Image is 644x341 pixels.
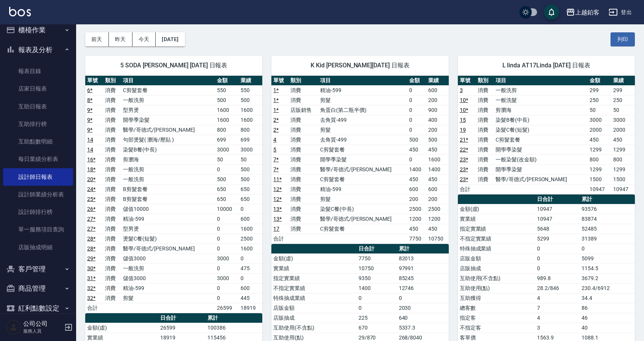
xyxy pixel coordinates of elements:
td: C剪髮套餐 [318,145,407,155]
td: 1600 [215,105,239,115]
td: 消費 [103,155,121,164]
td: 0 [239,253,262,263]
td: 600 [426,85,449,95]
td: 445 [239,293,262,303]
a: 19 [460,127,466,133]
td: 450 [611,135,635,145]
td: 500 [215,95,239,105]
td: 699 [215,135,239,145]
td: 消費 [289,224,318,234]
td: C剪髮套餐 [318,224,407,234]
button: 客戶管理 [3,259,73,279]
td: 28.2/846 [535,283,580,293]
th: 單號 [458,76,476,86]
td: 消費 [103,253,121,263]
th: 類別 [103,76,121,86]
td: 83874 [580,214,635,224]
td: 一般洗剪 [121,263,215,273]
td: 1600 [239,115,262,125]
td: 儲值3000 [121,253,215,263]
th: 類別 [289,76,318,86]
a: 3 [460,87,463,93]
td: 消費 [289,174,318,184]
td: 800 [239,125,262,135]
th: 項目 [494,76,588,86]
td: 2500 [426,204,449,214]
td: 500 [426,135,449,145]
table: a dense table [271,76,448,244]
td: 1600 [239,244,262,253]
td: 9350 [357,273,397,283]
td: 800 [611,155,635,164]
td: 1600 [426,155,449,164]
td: 剪髮 [318,125,407,135]
td: 消費 [103,194,121,204]
td: 消費 [103,204,121,214]
td: 消費 [103,234,121,244]
button: save [544,5,559,20]
th: 累計 [580,194,635,204]
td: 1400 [426,164,449,174]
td: 0 [580,244,635,253]
td: 消費 [103,224,121,234]
button: 櫃檯作業 [3,20,73,40]
td: 染髮B餐(中長) [121,145,215,155]
td: 0 [239,273,262,283]
td: 合計 [271,234,289,244]
td: 消費 [289,85,318,95]
th: 單號 [271,76,289,86]
td: 句部燙髮( 瀏海/壓貼 ) [121,135,215,145]
td: 299 [588,85,611,95]
td: 消費 [289,155,318,164]
td: 650 [215,194,239,204]
td: 93576 [580,204,635,214]
td: 900 [426,105,449,115]
td: 10750 [426,234,449,244]
td: 10947 [588,184,611,194]
td: 500 [239,95,262,105]
td: 5099 [580,253,635,263]
td: 角蛋白(第二瓶半價) [318,105,407,115]
td: 1200 [426,214,449,224]
a: 設計師排行榜 [3,203,73,221]
a: 5 [273,147,276,153]
td: 消費 [103,293,121,303]
td: 3000 [239,145,262,155]
th: 單號 [85,76,103,86]
td: 消費 [476,85,494,95]
td: 一般洗剪 [121,95,215,105]
a: 4 [273,137,276,143]
a: 報表目錄 [3,62,73,80]
td: 儲值10000 [121,204,215,214]
td: 染髮B餐(中長) [494,115,588,125]
th: 日合計 [357,244,397,254]
td: B剪髮套餐 [121,194,215,204]
td: 500 [239,164,262,174]
th: 金額 [215,76,239,86]
th: 業績 [426,76,449,86]
td: 型男燙 [121,105,215,115]
td: 消費 [289,164,318,174]
td: 消費 [476,105,494,115]
td: 200 [426,194,449,204]
td: 剪髮 [318,95,407,105]
td: 燙髮C餐(短髮) [121,234,215,244]
td: 金額(虛) [271,253,356,263]
td: 10000 [215,204,239,214]
h5: 公司公司 [23,320,62,328]
a: 14 [87,147,93,153]
td: 消費 [103,95,121,105]
td: 互助使用(點) [458,283,536,293]
td: 店販金額 [458,253,536,263]
td: 0 [407,115,426,125]
td: 消費 [289,184,318,194]
td: 實業績 [271,263,356,273]
td: 0 [215,214,239,224]
td: 550 [215,85,239,95]
td: 5299 [535,234,580,244]
td: 1600 [239,224,262,234]
td: 開學季染髮 [494,145,588,155]
td: 0 [535,244,580,253]
th: 金額 [588,76,611,86]
td: 650 [239,194,262,204]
